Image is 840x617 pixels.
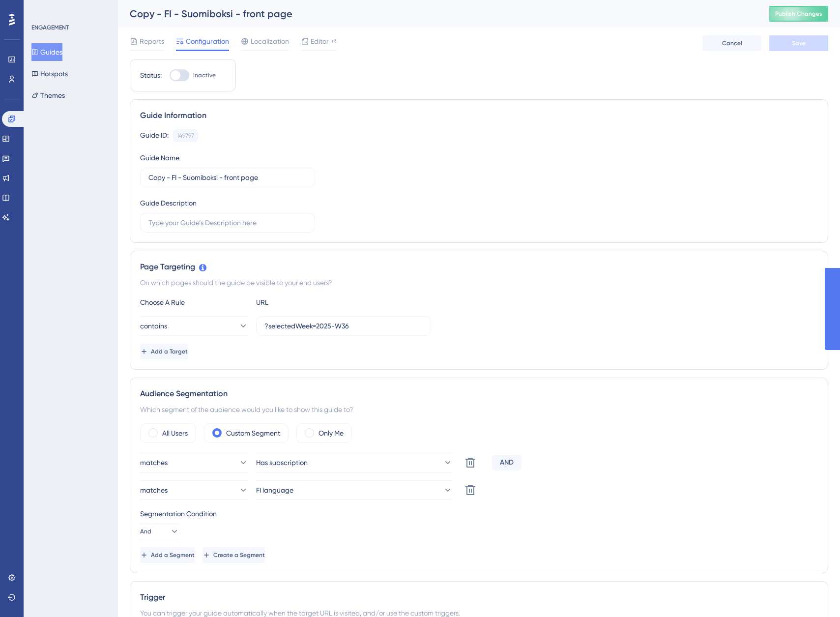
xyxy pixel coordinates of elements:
span: matches [140,457,168,469]
div: Choose A Rule [140,296,248,308]
div: Page Targeting [140,261,818,273]
button: Save [769,35,828,51]
div: ENGAGEMENT [31,24,69,31]
button: matches [140,480,248,500]
input: Type your Guide’s Name here [148,172,307,183]
button: Themes [31,87,65,104]
label: Custom Segment [226,427,280,439]
div: URL [256,296,364,308]
div: Trigger [140,591,818,603]
button: Add a Target [140,344,188,359]
span: Localization [251,35,289,47]
span: Add a Target [151,348,188,355]
button: Cancel [702,35,761,51]
div: Guide Information [140,110,818,121]
div: AND [492,455,521,470]
span: Editor [311,35,329,47]
span: Add a Segment [151,551,195,559]
div: 149797 [177,132,194,140]
span: Create a Segment [213,551,265,559]
div: Status: [140,69,162,81]
button: Publish Changes [769,6,828,22]
span: FI language [256,484,293,496]
button: Create a Segment [203,547,265,563]
input: Type your Guide’s Description here [148,217,307,228]
button: FI language [256,480,453,500]
span: And [140,528,151,535]
label: All Users [162,427,188,439]
button: Add a Segment [140,547,195,563]
iframe: UserGuiding AI Assistant Launcher [799,578,828,608]
span: matches [140,484,168,496]
span: Save [792,39,806,47]
div: Guide Name [140,152,179,164]
span: Cancel [722,39,742,47]
span: Configuration [186,35,229,47]
div: Segmentation Condition [140,508,818,520]
span: Reports [140,35,164,47]
div: Guide Description [140,197,197,209]
label: Only Me [319,427,344,439]
button: Guides [31,43,62,61]
span: Inactive [193,71,216,79]
button: Hotspots [31,65,68,83]
span: Publish Changes [775,10,822,18]
button: matches [140,453,248,472]
div: Audience Segmentation [140,388,818,400]
div: On which pages should the guide be visible to your end users? [140,277,818,289]
span: contains [140,320,167,332]
input: yourwebsite.com/path [264,321,423,331]
div: Copy - FI - Suomiboksi - front page [130,7,745,21]
div: Which segment of the audience would you like to show this guide to? [140,404,818,415]
button: Has subscription [256,453,453,472]
button: And [140,524,179,539]
div: Guide ID: [140,129,169,142]
button: contains [140,316,248,336]
span: Has subscription [256,457,308,469]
